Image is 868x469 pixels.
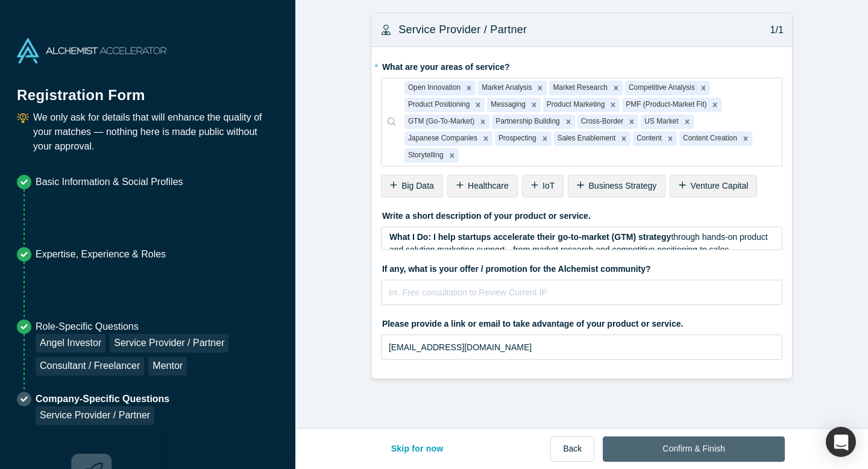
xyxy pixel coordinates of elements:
[550,436,594,462] button: Back
[679,131,739,146] div: Content Creation
[697,81,710,95] div: Remove Competitive Analysis
[487,98,527,112] div: Messaging
[681,115,694,129] div: Remove US Market
[478,81,533,95] div: Market Analysis
[389,232,770,267] span: through hands-on product and solution marketing support—from market research and competitive posi...
[389,232,671,242] span: What I Do: I help startups accelerate their go-to-market (GTM) strategy
[708,98,722,112] div: Remove PMF (Product-Market Fit)
[527,98,541,112] div: Remove Messaging
[577,115,626,129] div: Cross-Border
[603,436,784,462] button: Confirm & Finish
[381,335,782,360] input: ex. alchemist@example.com
[33,110,278,154] p: We only ask for details that will enhance the quality of your matches — nothing here is made publ...
[625,81,697,95] div: Competitive Analysis
[568,175,665,197] div: Business Strategy
[562,115,575,129] div: Remove Partnership Building
[542,181,555,190] span: IoT
[381,227,782,251] div: rdw-wrapper
[404,148,445,163] div: Storytelling
[609,81,623,95] div: Remove Market Research
[479,131,492,146] div: Remove Japanese Companies
[549,81,609,95] div: Market Research
[36,175,183,189] p: Basic Information & Social Profiles
[543,98,607,112] div: Product Marketing
[17,38,166,63] img: Alchemist Accelerator Logo
[17,72,278,106] h1: Registration Form
[381,259,782,275] label: If any, what is your offer / promotion for the Alchemist community?
[404,98,471,112] div: Product Positioning
[404,81,462,95] div: Open Innovation
[401,181,434,190] span: Big Data
[110,334,228,353] div: Service Provider / Partner
[381,57,782,74] label: What are your areas of service?
[36,247,166,262] p: Expertise, Experience & Roles
[36,406,154,425] div: Service Provider / Partner
[538,131,552,146] div: Remove Prospecting
[36,357,144,376] div: Consultant / Freelancer
[404,131,479,146] div: Japanese Companies
[36,392,169,406] p: Company-Specific Questions
[36,334,105,353] div: Angel Investor
[589,181,657,190] span: Business Strategy
[554,131,618,146] div: Sales Enablement
[462,81,476,95] div: Remove Open Innovation
[404,115,476,129] div: GTM (Go-To-Market)
[148,357,187,376] div: Mentor
[445,148,459,163] div: Remove Storytelling
[379,436,456,462] button: Skip for now
[476,115,489,129] div: Remove GTM (Go-To-Market)
[381,206,782,222] label: Write a short description of your product or service.
[691,181,749,190] span: Venture Capital
[495,131,538,146] div: Prospecting
[764,23,784,37] p: 1/1
[641,115,680,129] div: US Market
[739,131,752,146] div: Remove Content Creation
[633,131,664,146] div: Content
[492,115,561,129] div: Partnership Building
[381,280,782,305] input: ex. Free consultation to Review Current IP
[622,98,708,112] div: PMF (Product-Market Fit)
[468,181,509,190] span: Healthcare
[471,98,485,112] div: Remove Product Positioning
[670,175,757,197] div: Venture Capital
[617,131,631,146] div: Remove Sales Enablement
[664,131,677,146] div: Remove Content
[381,313,782,330] label: Please provide a link or email to take advantage of your product or service.
[398,22,527,38] h3: Service Provider / Partner
[389,231,775,255] div: rdw-editor
[447,175,518,197] div: Healthcare
[533,81,547,95] div: Remove Market Analysis
[36,319,278,334] p: Role-Specific Questions
[522,175,564,197] div: IoT
[606,98,620,112] div: Remove Product Marketing
[625,115,638,129] div: Remove Cross-Border
[381,175,443,197] div: Big Data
